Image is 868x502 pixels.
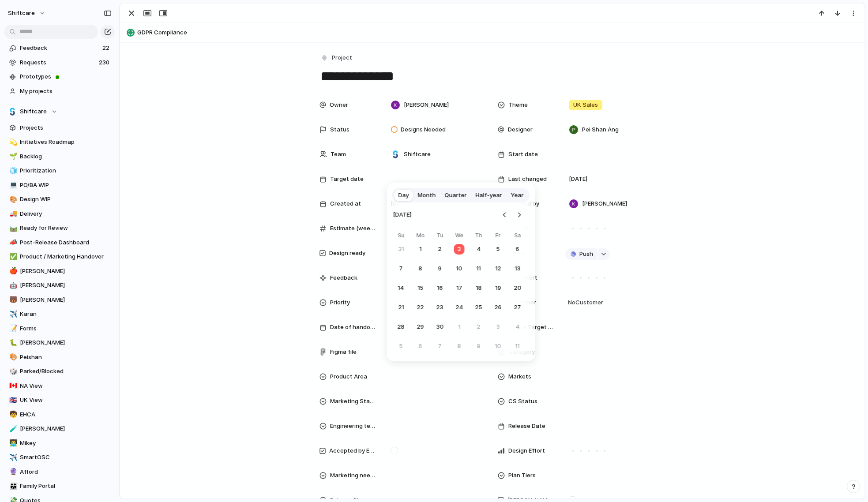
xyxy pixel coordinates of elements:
button: Tuesday, October 7th, 2025 [432,338,448,354]
button: Thursday, September 18th, 2025 [471,280,487,296]
button: Thursday, September 4th, 2025 [471,241,487,257]
span: Day [398,191,409,200]
button: Half-year [471,188,507,202]
button: Monday, September 15th, 2025 [413,280,428,296]
button: Monday, October 6th, 2025 [413,338,428,354]
button: Sunday, September 28th, 2025 [393,319,409,335]
button: Tuesday, September 30th, 2025 [432,319,448,335]
span: Year [511,191,524,200]
span: Month [418,191,436,200]
th: Saturday [510,232,526,241]
button: Tuesday, September 16th, 2025 [432,280,448,296]
button: Sunday, September 7th, 2025 [393,261,409,277]
button: Wednesday, September 24th, 2025 [451,300,467,315]
button: Wednesday, September 17th, 2025 [451,280,467,296]
button: Quarter [440,188,471,202]
button: Saturday, September 20th, 2025 [510,280,526,296]
button: Saturday, October 11th, 2025 [510,338,526,354]
th: Sunday [393,232,409,241]
th: Tuesday [432,232,448,241]
button: Monday, September 8th, 2025 [413,261,428,277]
button: Saturday, September 13th, 2025 [510,261,526,277]
button: Tuesday, September 2nd, 2025 [432,241,448,257]
button: Monday, September 29th, 2025 [413,319,428,335]
button: Tuesday, September 9th, 2025 [432,261,448,277]
button: Thursday, October 2nd, 2025 [471,319,487,335]
button: Saturday, September 6th, 2025 [510,241,526,257]
button: Year [507,188,528,202]
button: Friday, September 5th, 2025 [490,241,506,257]
button: Month [413,188,440,202]
button: Thursday, September 11th, 2025 [471,261,487,277]
button: Wednesday, October 1st, 2025 [451,319,467,335]
span: [DATE] [393,205,412,225]
button: Friday, September 19th, 2025 [490,280,506,296]
button: Saturday, September 27th, 2025 [510,300,526,315]
th: Wednesday [451,232,467,241]
button: Monday, September 22nd, 2025 [413,300,428,315]
button: Tuesday, September 23rd, 2025 [432,300,448,315]
table: September 2025 [393,232,526,354]
button: Sunday, September 14th, 2025 [393,280,409,296]
button: Wednesday, October 8th, 2025 [451,338,467,354]
button: Sunday, September 21st, 2025 [393,300,409,315]
button: Go to the Next Month [513,209,526,221]
button: Monday, September 1st, 2025 [413,241,428,257]
button: Today, Wednesday, September 3rd, 2025 [451,241,467,257]
span: Half-year [476,191,502,200]
button: Friday, September 26th, 2025 [490,300,506,315]
button: Sunday, August 31st, 2025 [393,241,409,257]
button: Friday, September 12th, 2025 [490,261,506,277]
th: Thursday [471,232,487,241]
th: Friday [490,232,506,241]
th: Monday [413,232,428,241]
button: Sunday, October 5th, 2025 [393,338,409,354]
button: Day [394,188,413,202]
button: Friday, October 10th, 2025 [490,338,506,354]
button: Friday, October 3rd, 2025 [490,319,506,335]
button: Thursday, September 25th, 2025 [471,300,487,315]
button: Thursday, October 9th, 2025 [471,338,487,354]
span: Quarter [445,191,467,200]
button: Wednesday, September 10th, 2025 [451,261,467,277]
button: Go to the Previous Month [499,209,511,221]
button: Saturday, October 4th, 2025 [510,319,526,335]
